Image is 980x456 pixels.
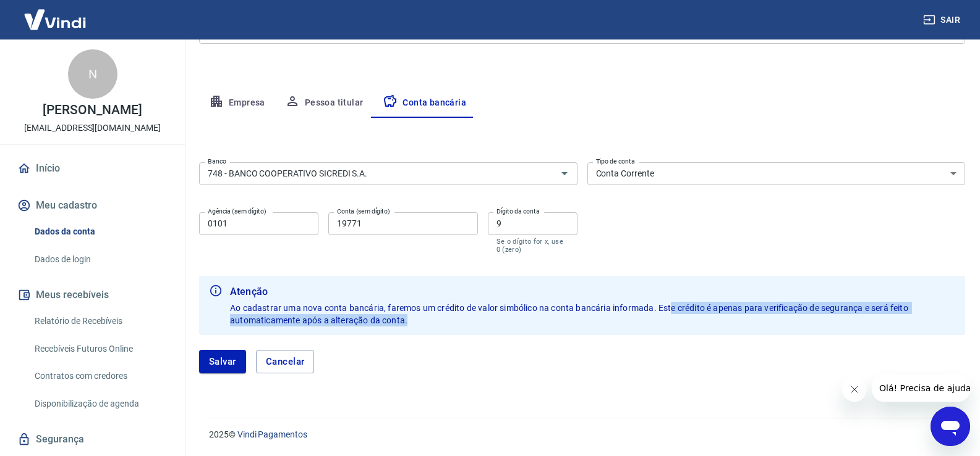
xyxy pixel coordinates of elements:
[68,49,117,99] div: N
[15,155,170,182] a: Início
[30,363,170,389] a: Contratos com credores
[596,157,635,166] label: Tipo de conta
[921,9,965,31] button: Sair
[30,336,170,362] a: Recebíveis Futuros Online
[15,426,170,453] a: Segurança
[30,219,170,244] a: Dados da conta
[30,247,170,272] a: Dados de login
[199,88,275,118] button: Empresa
[842,377,867,402] iframe: Fechar mensagem
[237,429,307,439] a: Vindi Pagamentos
[337,207,390,216] label: Conta (sem dígito)
[24,122,161,135] p: [EMAIL_ADDRESS][DOMAIN_NAME]
[209,428,950,441] p: 2025 ©
[230,303,910,325] span: Ao cadastrar uma nova conta bancária, faremos um crédito de valor simbólico na conta bancária inf...
[15,281,170,309] button: Meus recebíveis
[30,309,170,334] a: Relatório de Recebíveis
[208,207,266,216] label: Agência (sem dígito)
[496,207,540,216] label: Dígito da conta
[872,375,970,402] iframe: Mensagem da empresa
[256,350,315,373] button: Cancelar
[43,104,142,117] p: [PERSON_NAME]
[15,1,95,38] img: Vindi
[496,238,569,254] p: Se o dígito for x, use 0 (zero)
[230,284,955,299] b: Atenção
[275,88,373,118] button: Pessoa titular
[931,407,970,446] iframe: Botão para abrir a janela de mensagens
[199,350,246,373] button: Salvar
[7,9,104,19] span: Olá! Precisa de ajuda?
[373,88,476,118] button: Conta bancária
[208,157,226,166] label: Banco
[556,165,573,182] button: Abrir
[30,391,170,417] a: Disponibilização de agenda
[15,192,170,219] button: Meu cadastro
